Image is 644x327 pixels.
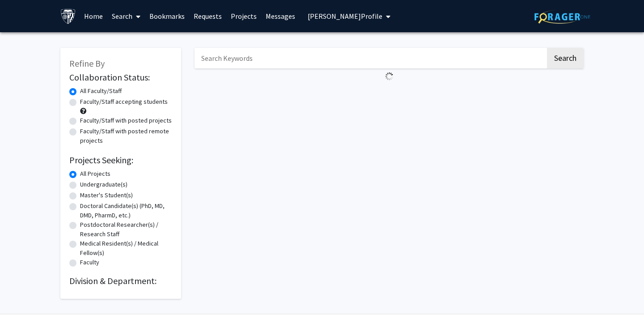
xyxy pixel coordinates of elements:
label: Master's Student(s) [80,191,133,200]
img: Johns Hopkins University Logo [60,8,76,24]
label: Medical Resident(s) / Medical Fellow(s) [80,239,172,258]
h2: Collaboration Status: [69,72,172,83]
label: Faculty/Staff with posted remote projects [80,127,172,145]
label: All Faculty/Staff [80,86,122,96]
label: Faculty/Staff with posted projects [80,116,172,125]
a: Search [107,0,145,32]
nav: Page navigation [195,84,584,105]
a: Projects [226,0,261,32]
img: Loading [381,68,397,84]
button: Search [547,48,584,68]
label: Faculty [80,258,99,267]
label: All Projects [80,169,110,178]
label: Faculty/Staff accepting students [80,97,168,106]
img: ForagerOne Logo [534,10,590,24]
a: Bookmarks [145,0,189,32]
label: Undergraduate(s) [80,180,127,189]
span: [PERSON_NAME] Profile [308,12,382,21]
label: Doctoral Candidate(s) (PhD, MD, DMD, PharmD, etc.) [80,201,172,220]
a: Home [80,0,107,32]
a: Requests [189,0,226,32]
span: Refine By [69,58,105,69]
h2: Projects Seeking: [69,155,172,166]
h2: Division & Department: [69,276,172,286]
a: Messages [261,0,300,32]
input: Search Keywords [195,48,546,68]
label: Postdoctoral Researcher(s) / Research Staff [80,220,172,239]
